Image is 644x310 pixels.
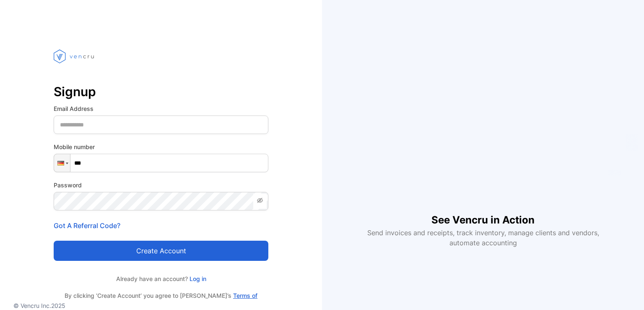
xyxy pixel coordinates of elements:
[431,199,535,228] h1: See Vencru in Action
[157,300,200,307] a: Privacy Policies
[54,154,70,172] div: Germany: + 49
[54,34,96,79] img: vencru logo
[54,292,268,308] p: By clicking ‘Create Account’ you agree to [PERSON_NAME]’s and
[54,241,268,261] button: Create account
[361,62,605,199] iframe: YouTube video player
[362,228,604,248] p: Send invoices and receipts, track inventory, manage clients and vendors, automate accounting
[54,104,268,113] label: Email Address
[54,181,268,189] label: Password
[188,275,206,282] a: Log in
[54,142,268,151] label: Mobile number
[54,221,268,231] p: Got A Referral Code?
[54,81,268,102] p: Signup
[54,274,268,283] p: Already have an account?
